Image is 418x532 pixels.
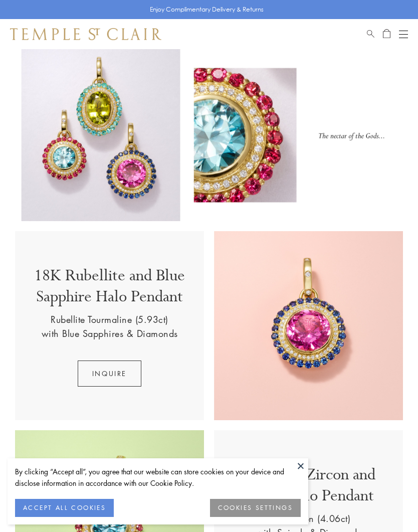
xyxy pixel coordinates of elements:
[15,499,114,517] button: ACCEPT ALL COOKIES
[42,326,178,340] p: with Blue Sapphires & Diamonds
[51,312,168,326] p: Rubellite Tourmaline (5.93ct)
[25,265,194,312] p: 18K Rubellite and Blue Sapphire Halo Pendant
[367,28,374,40] a: Search
[78,361,141,387] button: inquire
[267,511,350,525] p: Blue Zircon (4.06ct)
[399,28,408,40] button: Open navigation
[150,5,264,15] p: Enjoy Complimentary Delivery & Returns
[210,499,301,517] button: COOKIES SETTINGS
[10,28,161,40] img: Temple St. Clair
[383,28,390,40] a: Open Shopping Bag
[368,485,408,522] iframe: Gorgias live chat messenger
[224,464,393,511] p: 18K Blue Zircon and Spinel Halo Pendant
[15,466,301,489] div: By clicking “Accept all”, you agree that our website can store cookies on your device and disclos...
